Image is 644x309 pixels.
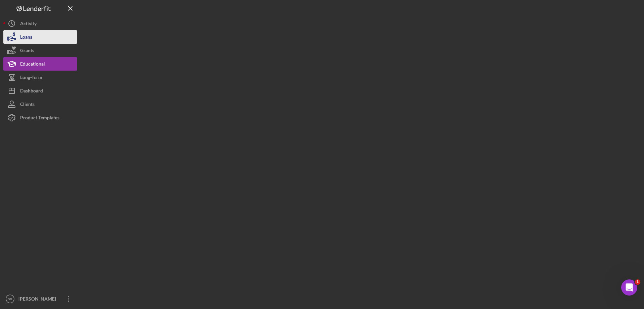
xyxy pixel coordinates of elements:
[3,71,77,84] button: Long-Term
[20,17,37,32] div: Activity
[3,30,77,44] button: Loans
[3,98,77,111] button: Clients
[20,98,35,113] div: Clients
[20,71,42,86] div: Long-Term
[17,292,60,307] div: [PERSON_NAME]
[621,279,637,296] iframe: Intercom live chat
[8,297,12,301] text: SR
[20,44,34,59] div: Grants
[3,57,77,71] button: Educational
[20,57,45,72] div: Educational
[3,44,77,57] button: Grants
[3,84,77,98] button: Dashboard
[3,111,77,124] button: Product Templates
[635,279,640,285] span: 1
[20,84,43,99] div: Dashboard
[20,111,59,126] div: Product Templates
[3,17,77,30] button: Activity
[3,292,77,306] button: SR[PERSON_NAME]
[20,30,32,45] div: Loans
